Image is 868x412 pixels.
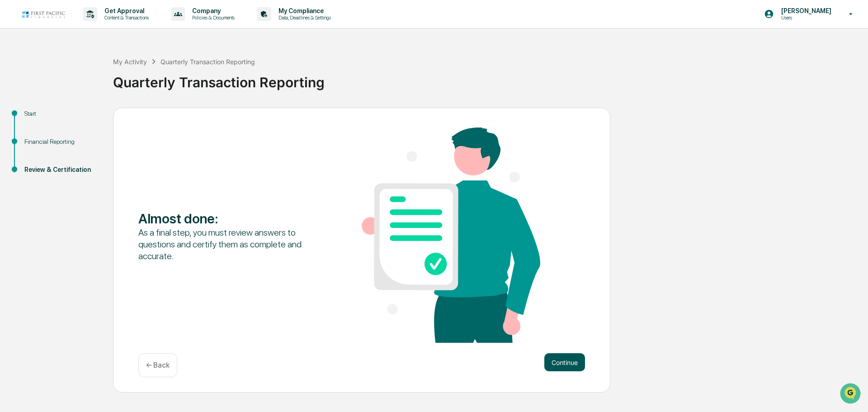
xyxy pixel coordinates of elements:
[24,109,99,118] div: Start
[90,153,109,160] span: Pylon
[154,72,165,83] button: Start new chat
[64,153,109,160] a: Powered byPylon
[774,14,836,21] p: Users
[113,67,863,90] div: Quarterly Transaction Reporting
[185,14,239,21] p: Policies & Documents
[18,114,58,123] span: Preclearance
[113,58,147,66] div: My Activity
[24,165,99,175] div: Review & Certification
[9,132,16,139] div: 🔎
[22,10,65,19] img: logo
[271,7,335,14] p: My Compliance
[138,210,317,227] div: Almost done :
[31,78,114,85] div: We're available if you need us!
[66,115,73,122] div: 🗄️
[839,382,863,407] iframe: Open customer support
[5,128,61,144] a: 🔎Data Lookup
[97,14,153,21] p: Content & Transactions
[97,7,153,14] p: Get Approval
[18,131,57,140] span: Data Lookup
[138,227,317,262] div: As a final step, you must review answers to questions and certify them as complete and accurate.
[362,128,540,343] img: Almost done
[160,58,255,66] div: Quarterly Transaction Reporting
[271,14,335,21] p: Data, Deadlines & Settings
[774,7,836,14] p: [PERSON_NAME]
[9,19,165,33] p: How can we help?
[62,110,116,127] a: 🗄️Attestations
[185,7,239,14] p: Company
[24,137,99,147] div: Financial Reporting
[544,353,585,371] button: Continue
[5,110,62,127] a: 🖐️Preclearance
[9,69,25,85] img: 1746055101610-c473b297-6a78-478c-a979-82029cc54cd1
[31,69,148,78] div: Start new chat
[9,115,16,122] div: 🖐️
[146,361,170,369] p: ← Back
[75,114,112,123] span: Attestations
